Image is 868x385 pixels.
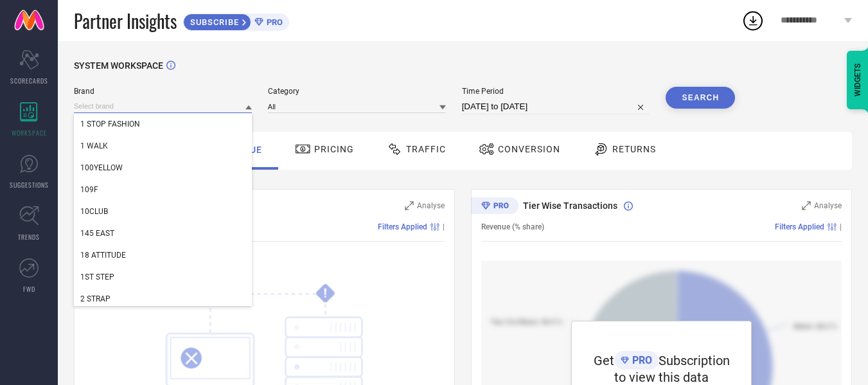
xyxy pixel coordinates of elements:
span: 100YELLOW [80,163,123,172]
span: SCORECARDS [10,76,48,85]
button: Search [666,87,735,109]
span: WORKSPACE [12,128,47,138]
span: Returns [612,144,656,154]
span: to view this data [614,370,709,385]
span: Analyse [417,201,445,210]
span: 1ST STEP [80,273,114,282]
span: Revenue (% share) [481,222,544,231]
span: Category [268,87,446,96]
span: 1 STOP FASHION [80,120,140,129]
div: Premium [471,197,518,217]
span: PRO [629,354,652,366]
span: 109F [80,185,98,194]
span: Get [594,353,614,368]
span: Filters Applied [775,222,824,231]
span: 1 WALK [80,141,108,150]
input: Select brand [74,100,252,113]
span: SYSTEM WORKSPACE [74,60,163,71]
span: Filters Applied [378,222,427,231]
svg: Zoom [802,201,811,210]
svg: Zoom [405,201,414,210]
span: 10CLUB [80,207,108,216]
div: 109F [74,179,252,201]
div: 1 WALK [74,135,252,157]
div: 1 STOP FASHION [74,113,252,135]
span: Time Period [462,87,650,96]
span: | [443,222,445,231]
div: Open download list [741,9,765,32]
a: SUBSCRIBEPRO [183,10,289,31]
div: 18 ATTITUDE [74,244,252,266]
span: PRO [263,17,283,27]
span: 18 ATTITUDE [80,251,126,260]
span: Brand [74,87,252,96]
span: Partner Insights [74,8,177,34]
div: 1ST STEP [74,266,252,288]
span: SUBSCRIBE [184,17,242,27]
div: 2 STRAP [74,288,252,310]
span: Subscription [659,353,730,368]
span: 145 EAST [80,229,114,238]
span: TRENDS [18,232,40,242]
div: 100YELLOW [74,157,252,179]
span: SUGGESTIONS [10,180,49,190]
div: 145 EAST [74,222,252,244]
span: Tier Wise Transactions [523,201,617,211]
input: Select time period [462,99,650,114]
span: Pricing [314,144,354,154]
span: Analyse [814,201,842,210]
tspan: ! [324,286,327,301]
span: FWD [23,284,35,294]
div: 10CLUB [74,201,252,222]
span: Conversion [498,144,560,154]
span: Traffic [406,144,446,154]
span: | [840,222,842,231]
span: 2 STRAP [80,294,111,303]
